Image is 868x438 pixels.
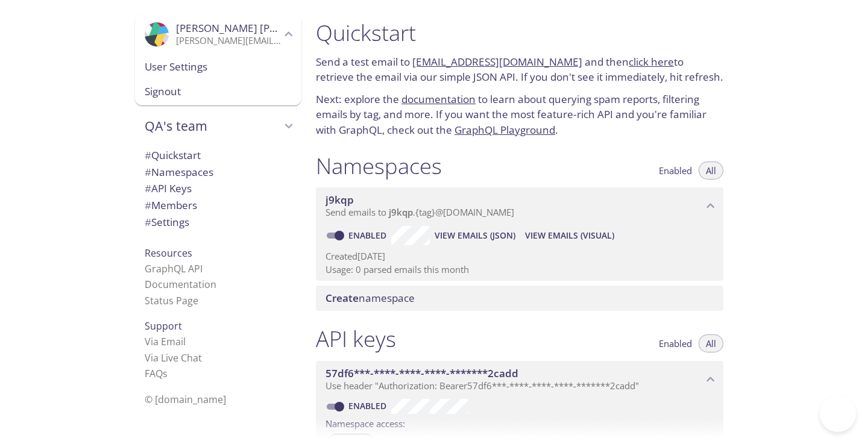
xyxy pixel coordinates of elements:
span: Namespaces [145,165,213,179]
span: © [DOMAIN_NAME] [145,393,226,406]
button: View Emails (JSON) [430,226,520,245]
label: Namespace access: [325,414,405,431]
span: Send emails to . {tag} @[DOMAIN_NAME] [325,206,514,218]
span: User Settings [145,59,292,75]
span: j9kqp [325,193,354,207]
a: documentation [401,92,476,106]
div: j9kqp namespace [316,187,723,225]
a: FAQ [145,367,168,380]
div: API Keys [135,180,301,197]
span: Settings [145,215,189,229]
div: QA's team [135,110,301,142]
span: Create [325,291,359,305]
span: namespace [325,291,415,305]
a: GraphQL API [145,262,203,275]
p: Usage: 0 parsed emails this month [325,263,714,276]
div: Create namespace [316,286,723,311]
div: Nupur Sharma [135,14,301,54]
a: Via Live Chat [145,351,202,364]
span: j9kqp [389,206,413,218]
div: Signout [135,79,301,105]
a: Via Email [145,335,186,348]
span: # [145,198,151,212]
a: Status Page [145,294,198,307]
span: Members [145,198,197,212]
span: API Keys [145,181,192,195]
button: All [699,334,723,352]
span: Support [145,319,182,333]
button: Enabled [652,161,699,180]
span: View Emails (JSON) [435,228,515,243]
a: [EMAIL_ADDRESS][DOMAIN_NAME] [412,55,582,69]
h1: Quickstart [316,19,723,46]
p: Next: explore the to learn about querying spam reports, filtering emails by tag, and more. If you... [316,92,723,138]
button: Enabled [652,334,699,352]
span: Resources [145,246,192,260]
p: Created [DATE] [325,250,714,263]
span: QA's team [145,117,281,134]
div: Namespaces [135,164,301,181]
p: Send a test email to and then to retrieve the email via our simple JSON API. If you don't see it ... [316,54,723,85]
span: Signout [145,84,292,99]
p: [PERSON_NAME][EMAIL_ADDRESS][DOMAIN_NAME] [176,35,281,47]
a: GraphQL Playground [454,123,555,137]
span: # [145,215,151,229]
a: Enabled [347,230,391,241]
a: click here [629,55,674,69]
a: Documentation [145,278,216,291]
iframe: Help Scout Beacon - Open [820,396,856,432]
a: Enabled [347,400,391,411]
div: User Settings [135,54,301,80]
h1: API keys [316,325,396,352]
span: Quickstart [145,148,201,162]
span: # [145,148,151,162]
span: View Emails (Visual) [525,228,614,243]
div: Members [135,197,301,214]
h1: Namespaces [316,152,442,180]
span: s [163,367,168,380]
button: View Emails (Visual) [520,226,619,245]
span: [PERSON_NAME] [PERSON_NAME] [176,21,341,35]
div: Team Settings [135,214,301,231]
button: All [699,161,723,180]
span: # [145,165,151,179]
span: # [145,181,151,195]
div: Quickstart [135,147,301,164]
